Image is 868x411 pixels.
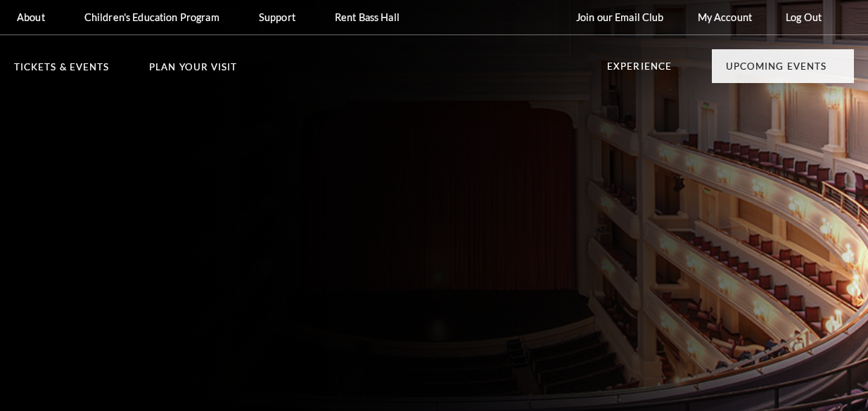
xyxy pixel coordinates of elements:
[17,11,45,23] p: About
[14,63,109,80] p: Tickets & Events
[259,11,295,23] p: Support
[607,62,672,79] p: Experience
[149,63,237,80] p: Plan Your Visit
[84,11,219,23] p: Children's Education Program
[335,11,400,23] p: Rent Bass Hall
[726,62,826,79] p: Upcoming Events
